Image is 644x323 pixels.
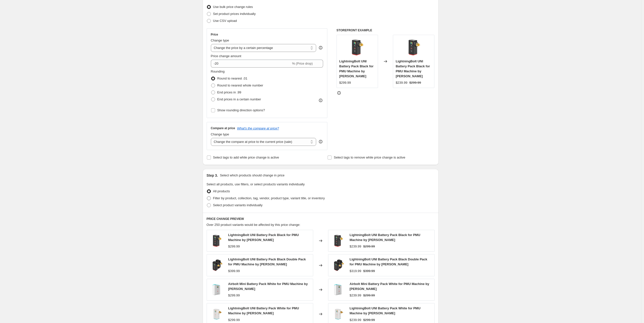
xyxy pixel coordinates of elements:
[318,139,323,144] div: help
[228,269,240,274] div: $399.99
[339,59,374,78] span: LightningBolt UNI Battery Pack Black for PMU Machine by [PERSON_NAME]
[228,293,240,298] div: $299.99
[213,203,263,207] span: Select product variants individually
[207,217,435,221] h6: PRICE CHANGE PREVIEW
[211,60,291,68] input: -15
[363,244,375,249] strike: $299.99
[209,307,224,322] img: fk-irons-lightningbolt-uni-battery-pack-for-pmu-tattoo-machine-white_80x.webp
[217,90,241,94] span: End prices in .99
[228,306,299,315] span: LightningBolt UNI Battery Pack White for PMU Machine by [PERSON_NAME]
[339,80,351,85] div: $299.99
[207,173,218,178] h2: Step 3.
[363,293,375,298] strike: $299.99
[209,233,224,248] img: fk-irons-lightningbolt-uni-battery-pack-for-pmu-tattoo-machine-black_80x.webp
[350,233,420,242] span: LightningBolt UNI Battery Pack Black for PMU Machine by [PERSON_NAME]
[211,39,229,42] span: Change type
[350,293,361,298] div: $239.99
[334,156,405,159] span: Select tags to remove while price change is active
[404,38,424,57] img: fk-irons-lightningbolt-uni-battery-pack-for-pmu-tattoo-machine-black_80x.webp
[237,126,279,130] button: What's the compare at price?
[331,233,346,248] img: fk-irons-lightningbolt-uni-battery-pack-for-pmu-tattoo-machine-black_80x.webp
[350,257,427,266] span: LightningBolt UNI Battery Pack Black Double Pack for PMU Machine by [PERSON_NAME]
[350,282,429,291] span: Airbolt Mini Battery Pack White for PMU Machine by [PERSON_NAME]
[211,132,229,136] span: Change type
[363,318,375,323] strike: $299.99
[217,108,265,112] span: Show rounding direction options?
[318,45,323,50] div: help
[213,19,237,23] span: Use CSV upload
[331,258,346,273] img: fk-irons-lightningbolt-uni-battery-pack-for-pmu-tattoo-machine-black-double-pack_80x.webp
[213,196,325,200] span: Filter by product, collection, tag, vendor, product type, variant title, or inventory
[292,62,313,65] span: % (Price drop)
[396,80,407,85] div: $239.99
[350,306,420,315] span: LightningBolt UNI Battery Pack White for PMU Machine by [PERSON_NAME]
[350,244,361,249] div: $239.99
[211,126,235,130] h3: Compare at price
[350,318,361,323] div: $239.99
[213,5,253,9] span: Use bulk price change rules
[363,269,375,274] strike: $399.99
[213,156,279,159] span: Select tags to add while price change is active
[213,12,256,16] span: Set product prices individually
[217,77,247,80] span: Round to nearest .01
[331,307,346,322] img: fk-irons-lightningbolt-uni-battery-pack-for-pmu-tattoo-machine-white_80x.webp
[347,38,367,57] img: fk-irons-lightningbolt-uni-battery-pack-for-pmu-tattoo-machine-black_80x.webp
[220,173,284,178] p: Select which products should change in price
[209,258,224,273] img: fk-irons-lightningbolt-uni-battery-pack-for-pmu-tattoo-machine-black-double-pack_80x.webp
[350,269,361,274] div: $319.99
[209,282,224,297] img: fk-irons-airbolt-mini-battery-pack-for-pmu-tattoo-machine-white-angle_80x.webp
[217,83,263,87] span: Round to nearest whole number
[331,282,346,297] img: fk-irons-airbolt-mini-battery-pack-for-pmu-tattoo-machine-white-angle_80x.webp
[228,318,240,323] div: $299.99
[337,28,435,32] h6: STOREFRONT EXAMPLE
[207,223,301,227] span: Over 250 product variants would be affected by this price change:
[217,97,261,101] span: End prices in a certain number
[228,282,308,291] span: Airbolt Mini Battery Pack White for PMU Machine by [PERSON_NAME]
[228,244,240,249] div: $299.99
[207,182,305,186] span: Select all products, use filters, or select products variants individually
[211,70,225,73] span: Rounding
[211,33,218,37] h3: Price
[396,59,430,78] span: LightningBolt UNI Battery Pack Black for PMU Machine by [PERSON_NAME]
[211,54,241,58] span: Price change amount
[228,233,299,242] span: LightningBolt UNI Battery Pack Black for PMU Machine by [PERSON_NAME]
[213,189,230,193] span: All products
[409,80,421,85] strike: $299.99
[228,257,306,266] span: LightningBolt UNI Battery Pack Black Double Pack for PMU Machine by [PERSON_NAME]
